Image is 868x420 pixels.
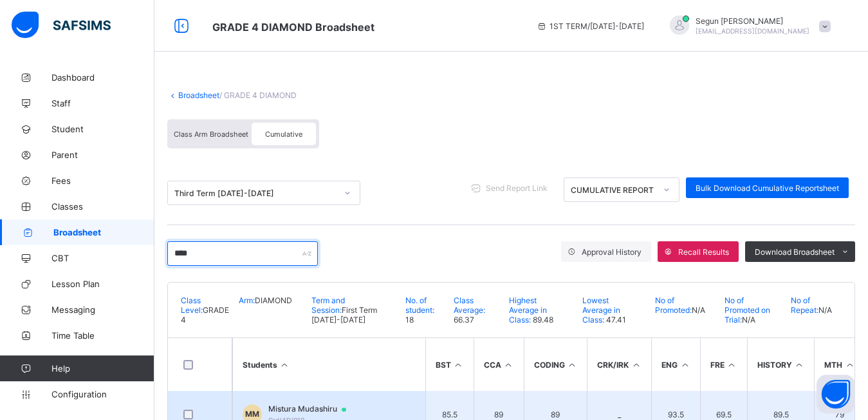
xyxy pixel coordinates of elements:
span: Cumulative [265,130,302,139]
th: CRK/IRK [587,338,651,391]
i: Sort in Ascending Order [679,360,690,370]
span: No of Promoted: [655,295,692,315]
i: Sort in Ascending Order [631,360,642,370]
span: Student [51,124,154,134]
span: Time Table [51,330,154,341]
span: Help [51,363,154,374]
span: / GRADE 4 DIAMOND [219,90,297,100]
span: MM [245,409,259,419]
i: Sort in Ascending Order [726,360,737,370]
span: Mistura Mudashiru [268,404,358,414]
span: session/term information [537,21,644,31]
span: No. of student: [405,295,434,315]
img: safsims [12,12,111,39]
div: Third Term [DATE]-[DATE] [174,188,337,198]
span: CBT [51,253,154,263]
i: Sort in Ascending Order [794,360,805,370]
span: 47.41 [604,315,626,325]
span: Segun [PERSON_NAME] [696,16,809,26]
span: Parent [51,150,154,160]
span: N/A [742,315,755,325]
span: Arm: [239,295,255,305]
span: Class Level: [181,295,203,315]
span: Dashboard [51,72,154,83]
th: CCA [474,338,524,391]
th: BST [425,338,474,391]
span: DIAMOND [255,295,292,305]
i: Sort in Ascending Order [844,360,855,370]
span: N/A [692,305,705,315]
span: Broadsheet [53,227,154,237]
span: Staff [51,98,154,108]
span: Classes [51,201,154,212]
button: Open asap [817,375,855,414]
th: FRE [700,338,747,391]
span: Configuration [51,389,154,399]
th: CODING [524,338,587,391]
i: Sort in Ascending Order [503,360,514,370]
span: [EMAIL_ADDRESS][DOMAIN_NAME] [696,27,809,35]
i: Sort in Ascending Order [453,360,464,370]
th: Students [232,338,425,391]
th: HISTORY [747,338,815,391]
span: N/A [818,305,832,315]
th: ENG [651,338,700,391]
span: 66.37 [454,315,474,325]
a: Broadsheet [178,90,219,100]
span: Approval History [582,247,642,257]
span: Recall Results [678,247,729,257]
span: Bulk Download Cumulative Reportsheet [696,183,839,193]
span: Messaging [51,305,154,315]
span: No of Repeat: [791,295,818,315]
span: Send Report Link [486,183,548,193]
th: MTH [814,338,865,391]
span: No of Promoted on Trial: [725,295,770,325]
span: Lesson Plan [51,279,154,289]
span: 18 [405,315,414,325]
span: Class Average: [454,295,485,315]
span: Class Arm Broadsheet [174,130,248,139]
i: Sort in Ascending Order [567,360,578,370]
span: GRADE 4 [181,305,229,325]
span: Class Arm Broadsheet [212,21,374,34]
span: Fees [51,175,154,186]
span: Highest Average in Class: [509,295,547,325]
div: CUMULATIVE REPORT [571,185,656,195]
span: First Term [DATE]-[DATE] [311,305,377,325]
span: Term and Session: [311,295,345,315]
span: Download Broadsheet [755,247,835,257]
span: Lowest Average in Class: [582,295,620,325]
span: 89.48 [531,315,553,325]
div: SegunOlugbenga [657,15,837,37]
i: Sort Ascending [279,360,290,370]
